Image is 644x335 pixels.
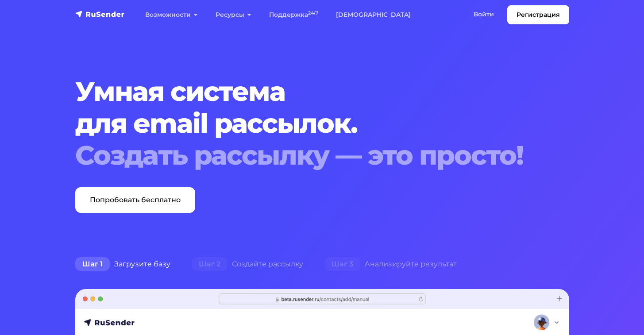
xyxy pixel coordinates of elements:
a: Регистрация [507,5,569,24]
span: Шаг 3 [324,257,360,271]
div: Загрузите базу [65,255,181,273]
a: Поддержка24/7 [260,6,327,24]
a: Войти [465,5,503,23]
a: Ресурсы [207,6,260,24]
sup: 24/7 [308,10,318,16]
div: Создать рассылку — это просто! [75,139,527,171]
div: Анализируйте результат [314,255,467,273]
a: Возможности [136,6,207,24]
img: RuSender [75,10,125,19]
span: Шаг 1 [75,257,110,271]
span: Шаг 2 [192,257,228,271]
h1: Умная система для email рассылок. [75,76,527,171]
a: [DEMOGRAPHIC_DATA] [327,6,420,24]
a: Попробовать бесплатно [75,187,195,213]
div: Создайте рассылку [181,255,314,273]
